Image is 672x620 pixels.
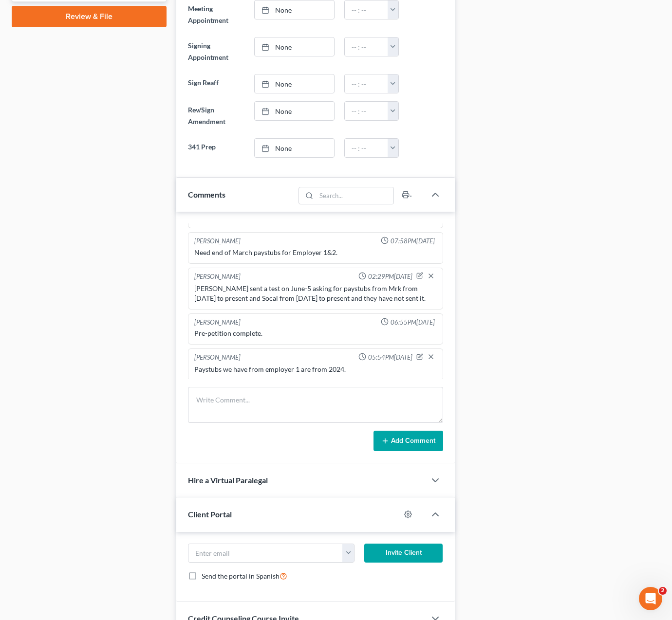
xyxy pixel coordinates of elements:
div: Paystubs we have from employer 1 are from 2024. [194,365,437,374]
a: None [255,74,334,93]
div: [PERSON_NAME] [194,318,241,327]
div: Pre-petition complete. [194,328,437,338]
input: Enter email [188,544,343,563]
div: [PERSON_NAME] [194,272,241,282]
button: Add Comment [373,431,443,451]
label: 341 Prep [183,138,249,158]
label: Rev/Sign Amendment [183,101,249,130]
iframe: Intercom live chat [639,587,662,610]
span: 06:55PM[DATE] [391,318,435,327]
input: -- : -- [345,37,388,56]
div: [PERSON_NAME] [194,353,241,363]
input: -- : -- [345,139,388,157]
span: Hire a Virtual Paralegal [188,475,268,485]
div: [PERSON_NAME] [194,237,241,246]
a: None [255,37,334,56]
label: Signing Appointment [183,37,249,66]
span: 2 [659,587,667,595]
span: 02:29PM[DATE] [368,272,412,281]
input: -- : -- [345,74,388,93]
label: Sign Reaff [183,74,249,93]
a: Review & File [12,6,167,27]
input: -- : -- [345,102,388,120]
a: None [255,0,334,19]
div: Need end of March paystubs for Employer 1&2. [194,248,437,257]
span: 07:58PM[DATE] [391,237,435,246]
div: [PERSON_NAME] sent a test on June-5 asking for paystubs from Mrk from [DATE] to present and Socal... [194,284,437,303]
span: Send the portal in Spanish [202,572,280,580]
span: Comments [188,190,225,199]
button: Invite Client [364,544,443,563]
input: -- : -- [345,0,388,19]
a: None [255,139,334,157]
input: Search... [316,187,393,204]
a: None [255,102,334,120]
span: 05:54PM[DATE] [368,353,412,362]
span: Client Portal [188,510,232,519]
